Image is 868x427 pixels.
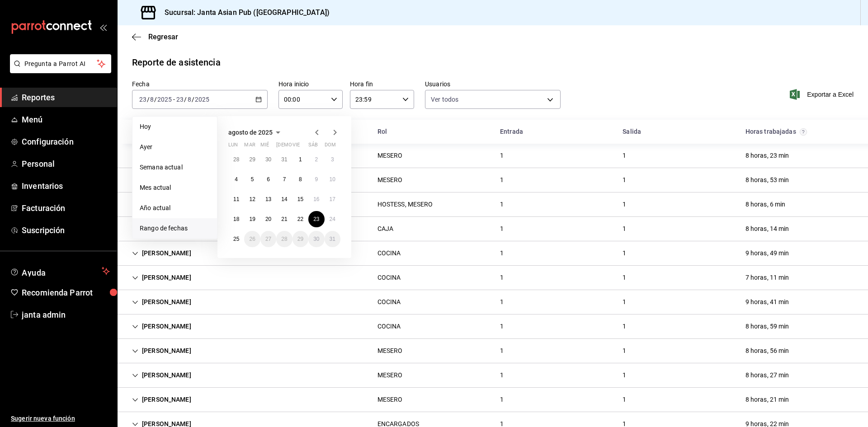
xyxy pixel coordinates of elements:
[276,151,292,168] button: 31 de julio de 2025
[615,367,633,384] div: Cell
[792,89,854,100] button: Exportar a Excel
[235,176,238,183] abbr: 4 de agosto de 2025
[313,236,319,242] abbr: 30 de agosto de 2025
[132,33,178,41] button: Regresar
[493,343,511,359] div: Cell
[192,96,194,103] span: /
[249,156,255,163] abbr: 29 de julio de 2025
[228,129,273,136] span: agosto de 2025
[125,245,198,262] div: Cell
[377,151,403,160] div: MESERO
[260,231,276,247] button: 27 de agosto de 2025
[308,151,324,168] button: 2 de agosto de 2025
[187,96,192,103] input: --
[118,144,868,168] div: Row
[615,221,633,237] div: Cell
[292,151,308,168] button: 1 de agosto de 2025
[299,156,302,163] abbr: 1 de agosto de 2025
[125,318,198,335] div: Cell
[150,96,154,103] input: --
[281,156,287,163] abbr: 31 de julio de 2025
[22,224,110,236] span: Suscripción
[6,66,111,75] a: Pregunta a Parrot AI
[249,216,255,222] abbr: 19 de agosto de 2025
[297,216,303,222] abbr: 22 de agosto de 2025
[493,196,511,213] div: Cell
[325,171,340,188] button: 10 de agosto de 2025
[276,171,292,188] button: 7 de agosto de 2025
[738,294,797,310] div: Cell
[140,122,210,131] span: Hoy
[738,221,797,237] div: Cell
[140,224,210,233] span: Rango de fechas
[370,147,410,164] div: Cell
[251,176,254,183] abbr: 5 de agosto de 2025
[330,176,335,183] abbr: 10 de agosto de 2025
[228,211,244,227] button: 18 de agosto de 2025
[118,168,868,192] div: Row
[738,123,861,140] div: HeadCell
[125,172,198,188] div: Cell
[331,156,334,163] abbr: 3 de agosto de 2025
[233,236,239,242] abbr: 25 de agosto de 2025
[738,172,797,188] div: Cell
[260,151,276,168] button: 30 de julio de 2025
[431,95,458,104] span: Ver todos
[615,391,633,408] div: Cell
[184,96,187,103] span: /
[377,297,401,307] div: COCINA
[325,142,336,151] abbr: domingo
[738,245,797,262] div: Cell
[276,211,292,227] button: 21 de agosto de 2025
[281,196,287,202] abbr: 14 de agosto de 2025
[493,172,511,188] div: Cell
[265,216,271,222] abbr: 20 de agosto de 2025
[233,156,239,163] abbr: 28 de julio de 2025
[493,391,511,408] div: Cell
[370,269,408,286] div: Cell
[194,96,210,103] input: ----
[292,142,300,151] abbr: viernes
[260,211,276,227] button: 20 de agosto de 2025
[370,294,408,310] div: Cell
[276,191,292,207] button: 14 de agosto de 2025
[244,211,260,227] button: 19 de agosto de 2025
[276,231,292,247] button: 28 de agosto de 2025
[265,196,271,202] abbr: 13 de agosto de 2025
[315,156,318,163] abbr: 2 de agosto de 2025
[292,191,308,207] button: 15 de agosto de 2025
[125,196,198,213] div: Cell
[233,196,239,202] abbr: 11 de agosto de 2025
[22,202,110,214] span: Facturación
[118,363,868,388] div: Row
[292,211,308,227] button: 22 de agosto de 2025
[308,142,318,151] abbr: sábado
[493,221,511,237] div: Cell
[615,318,633,335] div: Cell
[118,388,868,412] div: Row
[325,151,340,168] button: 3 de agosto de 2025
[377,273,401,282] div: COCINA
[228,127,283,138] button: agosto de 2025
[325,211,340,227] button: 24 de agosto de 2025
[22,158,110,170] span: Personal
[118,120,868,144] div: Head
[370,343,410,359] div: Cell
[176,96,184,103] input: --
[228,191,244,207] button: 11 de agosto de 2025
[125,367,198,384] div: Cell
[615,343,633,359] div: Cell
[125,221,198,237] div: Cell
[330,236,335,242] abbr: 31 de agosto de 2025
[260,191,276,207] button: 13 de agosto de 2025
[118,290,868,314] div: Row
[244,191,260,207] button: 12 de agosto de 2025
[147,96,150,103] span: /
[244,171,260,188] button: 5 de agosto de 2025
[377,249,401,258] div: COCINA
[125,391,198,408] div: Cell
[125,147,198,164] div: Cell
[283,176,286,183] abbr: 7 de agosto de 2025
[265,156,271,163] abbr: 30 de julio de 2025
[615,147,633,164] div: Cell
